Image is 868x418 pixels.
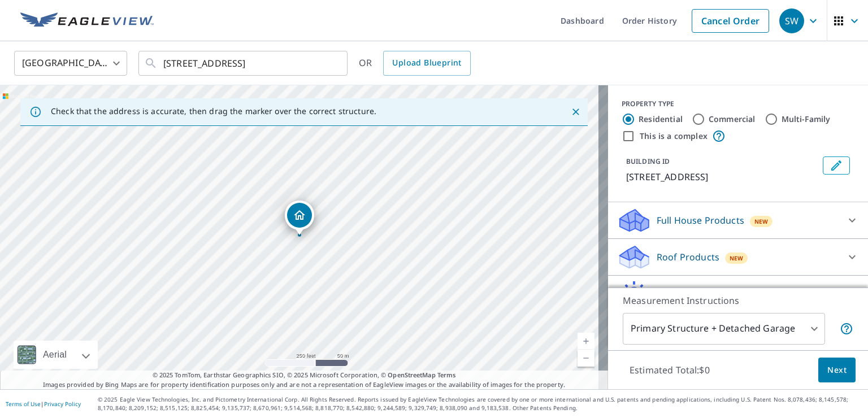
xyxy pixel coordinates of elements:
[623,313,825,345] div: Primary Structure + Detached Garage
[40,341,70,369] div: Aerial
[692,9,769,33] a: Cancel Order
[617,207,859,234] div: Full House ProductsNew
[578,350,594,367] a: Current Level 17, Zoom Out
[578,333,594,350] a: Current Level 17, Zoom In
[639,114,683,125] label: Residential
[388,371,435,379] a: OpenStreetMap
[359,51,471,76] div: OR
[153,371,456,380] span: © 2025 TomTom, Earthstar Geographics SIO, © 2025 Microsoft Corporation, ©
[20,12,154,29] img: EV Logo
[392,56,461,70] span: Upload Blueprint
[44,400,81,408] a: Privacy Policy
[754,217,769,226] span: New
[51,106,376,116] p: Check that the address is accurate, then drag the marker over the correct structure.
[568,104,583,119] button: Close
[626,170,818,184] p: [STREET_ADDRESS]
[620,358,719,382] p: Estimated Total: $0
[163,47,324,79] input: Search by address or latitude-longitude
[437,371,456,379] a: Terms
[14,47,127,79] div: [GEOGRAPHIC_DATA]
[818,358,856,383] button: Next
[14,341,98,369] div: Aerial
[622,99,854,109] div: PROPERTY TYPE
[779,8,804,33] div: SW
[6,400,41,408] a: Terms of Use
[840,322,853,336] span: Your report will include the primary structure and a detached garage if one exists.
[98,395,862,412] p: © 2025 Eagle View Technologies, Inc. and Pictometry International Corp. All Rights Reserved. Repo...
[782,114,831,125] label: Multi-Family
[6,400,81,407] p: |
[617,280,859,307] div: Solar ProductsNew
[617,243,859,271] div: Roof ProductsNew
[657,250,719,264] p: Roof Products
[640,130,708,142] label: This is a complex
[626,156,670,166] p: BUILDING ID
[383,51,470,76] a: Upload Blueprint
[730,254,744,263] span: New
[285,201,314,236] div: Dropped pin, building 1, Residential property, 401 E Park Ave Viborg, SD 57070
[709,114,756,125] label: Commercial
[823,156,850,175] button: Edit building 1
[827,363,847,377] span: Next
[623,294,853,307] p: Measurement Instructions
[657,214,744,227] p: Full House Products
